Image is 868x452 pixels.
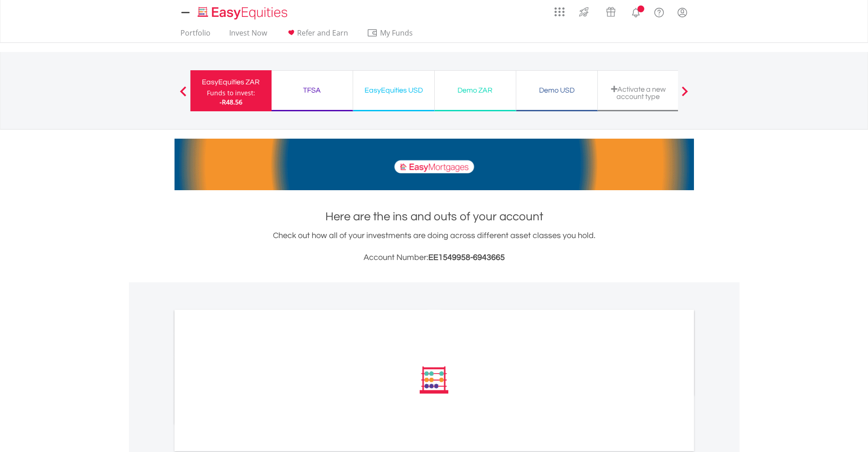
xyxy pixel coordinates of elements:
span: My Funds [367,27,426,39]
a: FAQ's and Support [647,2,671,21]
a: Portfolio [177,28,214,42]
div: TFSA [277,84,347,97]
img: thrive-v2.svg [576,5,591,19]
div: EasyEquities USD [359,84,429,97]
span: -R48.56 [220,98,242,106]
div: Demo ZAR [440,84,510,97]
div: EasyEquities ZAR [196,76,266,88]
a: Notifications [624,2,647,21]
img: EasyMortage Promotion Banner [175,139,694,190]
a: My Profile [671,2,694,22]
h3: Account Number: [175,251,694,264]
h1: Here are the ins and outs of your account [175,208,694,225]
div: Demo USD [522,84,592,97]
a: AppsGrid [549,2,570,17]
span: EE1549958-6943665 [428,253,505,262]
div: Activate a new account type [603,85,673,100]
span: Refer and Earn [297,28,348,38]
img: grid-menu-icon.svg [555,7,565,17]
img: vouchers-v2.svg [603,5,618,19]
a: Refer and Earn [282,28,352,42]
div: Check out how all of your investments are doing across different asset classes you hold. [175,229,694,264]
img: EasyEquities_Logo.png [196,5,291,21]
div: Funds to invest: [207,88,255,98]
a: Home page [194,2,291,21]
a: Invest Now [226,28,271,42]
a: Vouchers [597,2,624,19]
